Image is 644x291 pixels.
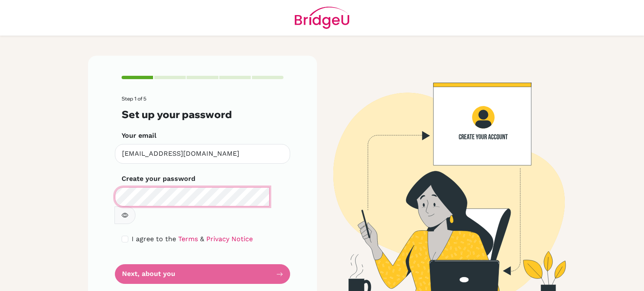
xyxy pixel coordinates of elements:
a: Terms [178,235,198,243]
label: Your email [122,131,156,141]
input: Insert your email* [115,144,290,164]
h3: Set up your password [122,108,283,121]
span: & [200,235,204,243]
span: Step 1 of 5 [122,95,146,102]
span: I agree to the [132,235,176,243]
label: Create your password [122,174,195,184]
a: Privacy Notice [206,235,253,243]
